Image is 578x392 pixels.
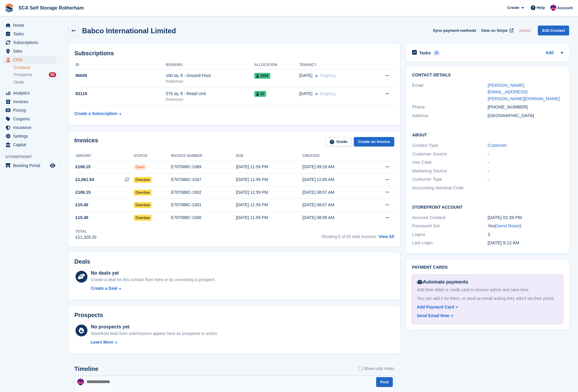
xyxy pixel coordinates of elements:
div: [DATE] 11:59 PM [236,177,303,183]
span: Insurance [13,123,49,132]
span: £1,061.54 [76,177,94,183]
a: Send Reset [496,223,519,228]
span: Overdue [134,177,152,183]
div: Rotherham [166,79,254,84]
a: menu [3,141,56,149]
div: 575 sq. ft - Retail Unit [166,91,254,97]
a: menu [3,97,56,106]
span: [DATE] [299,73,312,79]
span: Tasks [13,30,49,38]
th: Invoice number [171,151,236,161]
div: Logins [412,231,488,238]
h2: Storefront Account [412,204,563,210]
span: Overdue [134,190,152,196]
span: Subscriptions [13,38,49,47]
th: Tenancy [299,60,370,70]
th: Booking [166,60,254,70]
span: Pricing [13,106,49,114]
div: Create a Deal [91,285,117,292]
span: ( ) [495,223,521,228]
div: Total [76,229,96,234]
div: You can add it for them, or send an email asking they add it via their portal. [417,295,558,302]
img: Sam Chapman [77,379,84,385]
button: Delete [517,26,533,35]
span: Overdue [134,215,152,221]
a: View All [378,234,394,239]
span: Ongoing [320,91,336,96]
a: Guide [326,137,352,147]
span: Overdue [134,202,152,208]
div: [GEOGRAPHIC_DATA] [488,112,563,119]
div: [DATE] 11:59 PM [236,215,303,221]
a: menu [3,132,56,140]
div: 100 sq. ft - Ground Floor [166,73,254,79]
div: Phone [412,104,488,111]
span: Settings [13,132,49,140]
span: Open [134,164,147,170]
h2: Deals [74,258,90,265]
div: Password Set [412,223,488,229]
button: Post [376,377,393,387]
div: [DATE] 12:00 AM [302,177,368,183]
h2: Subscriptions [74,50,394,57]
div: Marketing Source [412,168,488,174]
a: Preview store [49,162,56,169]
span: [DATE] [299,91,312,97]
div: Add Payment Card [417,304,454,310]
label: Show only notes [359,366,394,372]
div: - [488,168,563,174]
div: 83119 [74,91,166,97]
div: - [488,176,563,183]
a: Create an Invoice [354,137,394,147]
a: menu [3,38,56,47]
div: Account Created [412,214,488,221]
th: ID [74,60,166,70]
th: Status [134,151,171,161]
span: Coupons [13,115,49,123]
div: [DATE] 08:06 AM [302,215,368,221]
a: SCA Self Storage Rotherham [16,3,86,13]
a: menu [3,123,56,132]
div: [DATE] 11:59 PM [236,202,303,208]
span: 0204 [254,73,270,79]
span: Prospects [14,72,32,78]
a: Deals [14,79,56,85]
th: Amount [74,151,134,161]
th: Due [236,151,303,161]
div: E707088C-1089 [171,164,236,170]
div: [PHONE_NUMBER] [488,104,563,111]
a: Create a Subscription [74,108,121,119]
span: Deals [14,79,24,85]
div: 3 [488,231,563,238]
div: Email [412,82,488,102]
h2: Prospects [74,312,103,319]
a: menu [3,161,56,170]
span: £106.15 [76,164,91,170]
span: Booking Portal [13,161,49,170]
div: Create a deal for this contact from here or by converting a prospect. [91,277,215,283]
a: Add Payment Card [417,304,556,310]
a: Contacts [14,65,56,70]
div: £11,329.20 [76,234,96,240]
h2: About [412,132,563,138]
div: [DATE] 09:29 AM [302,164,368,170]
span: Sites [13,47,49,55]
h2: Invoices [74,137,98,147]
input: Show only notes [359,366,362,372]
span: View on Stripe [481,28,508,34]
div: E707088C-1002 [171,189,236,196]
div: Customer Type [412,176,488,183]
a: menu [3,89,56,97]
span: Home [13,21,49,29]
div: Send Email Now [417,313,449,319]
div: E707088C-1000 [171,215,236,221]
a: View on Stripe [479,26,515,35]
th: Created [302,151,368,161]
a: [PERSON_NAME][EMAIL_ADDRESS][PERSON_NAME][DOMAIN_NAME] [488,83,560,101]
a: Learn More [91,339,218,345]
span: Analytics [13,89,49,97]
a: Customer [488,143,507,148]
span: Showing 5 of 20 total invoices [321,234,376,239]
div: No prospects yet [91,323,218,330]
div: E707088C-1001 [171,202,236,208]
